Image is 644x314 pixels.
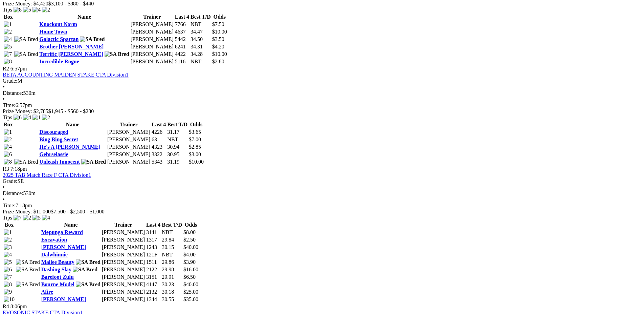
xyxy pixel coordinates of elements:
a: Gebrselassie [39,151,68,157]
img: 5 [32,215,41,221]
a: Incredible Rogue [39,59,79,64]
span: $3.50 [212,36,224,42]
span: $3.65 [189,129,201,135]
a: Bing Bing Secret [39,137,78,142]
img: 2 [4,237,12,243]
span: R3 [3,166,9,172]
td: 34.50 [190,36,211,43]
img: 2 [42,114,50,121]
td: 3322 [151,151,166,158]
span: $2.85 [189,144,201,150]
img: SA Bred [14,159,38,165]
img: 1 [4,129,12,135]
td: [PERSON_NAME] [102,259,145,266]
a: Excavation [41,237,67,243]
span: $6.50 [183,274,196,280]
td: 4637 [175,28,190,35]
span: $7,500 - $2,500 - $1,000 [51,209,105,214]
img: SA Bred [16,259,40,265]
div: Prize Money: $11,000 [3,209,641,215]
img: 7 [4,274,12,280]
a: 2025 TAB Match Race F CTA Division1 [3,172,91,178]
a: Home Town [39,29,67,35]
img: SA Bred [14,36,38,42]
a: Bourne Model [41,281,74,287]
span: Time: [3,102,16,108]
td: NBT [161,229,182,236]
img: 8 [14,7,22,13]
img: 5 [23,7,31,13]
div: SE [3,178,641,184]
span: Box [4,14,13,20]
img: 1 [4,229,12,235]
td: 4323 [151,144,166,150]
th: Best T/D [167,121,188,128]
td: [PERSON_NAME] [130,28,174,35]
a: Dashing Slay [41,267,71,272]
td: [PERSON_NAME] [107,129,151,135]
td: NBT [190,58,211,65]
span: $10.00 [212,29,227,35]
td: 6241 [175,43,190,50]
img: 7 [4,51,12,57]
td: 31.17 [167,129,188,135]
td: 34.31 [190,43,211,50]
th: Last 4 [175,14,190,20]
img: SA Bred [81,159,106,165]
td: 1511 [146,259,161,266]
a: Brother [PERSON_NAME] [39,44,104,49]
td: [PERSON_NAME] [107,136,151,143]
span: Tips [3,7,12,13]
span: $7.00 [189,137,201,142]
span: R4 [3,303,9,309]
span: $4.00 [183,252,196,257]
span: $8.00 [183,229,196,235]
a: Discouraged [39,129,68,135]
div: Prize Money: $2,785 [3,108,641,114]
td: [PERSON_NAME] [130,51,174,58]
img: SA Bred [14,51,38,57]
span: • [3,84,5,90]
td: 29.91 [161,274,182,280]
span: Distance: [3,190,23,196]
span: Grade: [3,78,18,84]
span: $16.00 [183,267,198,272]
a: He's A [PERSON_NAME] [39,144,100,150]
span: $3.00 [189,151,201,157]
td: 1317 [146,236,161,243]
td: [PERSON_NAME] [107,144,151,150]
div: 7:18pm [3,203,641,209]
span: Time: [3,203,16,208]
span: $40.00 [183,244,198,250]
span: $3.90 [183,259,196,265]
th: Best T/D [190,14,211,20]
th: Last 4 [151,121,166,128]
span: Tips [3,114,12,120]
td: 4147 [146,281,161,288]
td: 29.84 [161,236,182,243]
img: 3 [4,244,12,250]
span: $10.00 [189,159,204,165]
td: [PERSON_NAME] [107,151,151,158]
span: 8:06pm [10,303,27,309]
span: $35.00 [183,296,198,302]
a: Dalwhinnie [41,252,68,257]
img: 6 [14,114,22,121]
img: 4 [23,114,31,121]
a: BETA ACCOUNTING MAIDEN STAKE CTA Division1 [3,72,129,78]
span: Tips [3,215,12,221]
td: [PERSON_NAME] [130,21,174,28]
td: 34.47 [190,28,211,35]
td: [PERSON_NAME] [102,236,145,243]
th: Odds [212,14,227,20]
td: 34.28 [190,51,211,58]
a: Knockout Norm [39,21,77,27]
td: [PERSON_NAME] [102,266,145,273]
th: Best T/D [161,222,182,228]
img: 9 [4,289,12,295]
td: [PERSON_NAME] [130,58,174,65]
span: $7.50 [212,21,224,27]
span: $2.80 [212,59,224,64]
td: NBT [161,251,182,258]
td: 3151 [146,274,161,280]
